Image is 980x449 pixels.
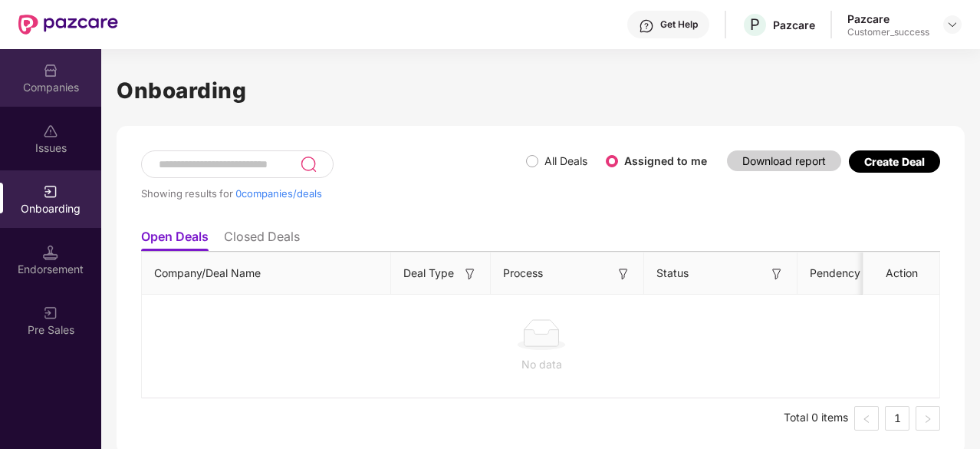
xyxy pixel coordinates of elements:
[235,187,322,200] span: 0 companies/deals
[847,26,929,38] div: Customer_success
[43,63,58,78] img: svg+xml;base64,PHN2ZyBpZD0iQ29tcGFuaWVzIiB4bWxucz0iaHR0cDovL3d3dy53My5vcmcvMjAwMC9zdmciIHdpZHRoPS...
[854,406,879,431] button: left
[117,74,965,107] h1: Onboarding
[946,18,959,31] img: svg+xml;base64,PHN2ZyBpZD0iRHJvcGRvd24tMzJ4MzIiIHhtbG5zPSJodHRwOi8vd3d3LnczLm9yZy8yMDAwL3N2ZyIgd2...
[403,265,454,282] span: Deal Type
[750,15,760,34] span: P
[462,266,478,282] img: svg+xml;base64,PHN2ZyB3aWR0aD0iMTYiIGhlaWdodD0iMTYiIHZpZXdCb3g9IjAgMCAxNiAxNiIgZmlsbD0ibm9uZSIgeG...
[142,253,391,295] th: Company/Deal Name
[886,407,909,430] a: 1
[616,266,631,282] img: svg+xml;base64,PHN2ZyB3aWR0aD0iMTYiIGhlaWdodD0iMTYiIHZpZXdCb3g9IjAgMCAxNiAxNiIgZmlsbD0ibm9uZSIgeG...
[864,155,925,168] div: Create Deal
[862,414,871,424] span: left
[43,184,58,200] img: svg+xml;base64,PHN2ZyB3aWR0aD0iMjAiIGhlaWdodD0iMjAiIHZpZXdCb3g9IjAgMCAyMCAyMCIgZmlsbD0ibm9uZSIgeG...
[885,406,909,431] li: 1
[141,229,209,251] li: Open Deals
[656,265,689,282] span: Status
[154,356,929,373] div: No data
[224,229,300,251] li: Closed Deals
[863,253,940,295] th: Action
[916,406,940,431] li: Next Page
[854,406,879,431] li: Previous Page
[660,18,698,31] div: Get Help
[773,18,815,32] div: Pazcare
[43,245,58,260] img: svg+xml;base64,PHN2ZyB3aWR0aD0iMTQuNSIgaGVpZ2h0PSIxNC41IiB2aWV3Qm94PSIwIDAgMTYgMTYiIGZpbGw9Im5vbm...
[784,406,848,431] li: Total 0 items
[544,154,587,167] label: All Deals
[923,414,932,424] span: right
[300,155,317,173] img: svg+xml;base64,PHN2ZyB3aWR0aD0iMjQiIGhlaWdodD0iMjUiIHZpZXdCb3g9IjAgMCAyNCAyNSIgZmlsbD0ibm9uZSIgeG...
[503,265,543,282] span: Process
[141,187,526,200] div: Showing results for
[847,12,929,26] div: Pazcare
[43,124,58,139] img: svg+xml;base64,PHN2ZyBpZD0iSXNzdWVzX2Rpc2FibGVkIiB4bWxucz0iaHR0cDovL3d3dy53My5vcmcvMjAwMC9zdmciIH...
[18,15,118,35] img: New Pazcare Logo
[727,150,841,171] button: Download report
[810,265,878,282] span: Pendency On
[624,154,707,167] label: Assigned to me
[43,305,58,321] img: svg+xml;base64,PHN2ZyB3aWR0aD0iMjAiIGhlaWdodD0iMjAiIHZpZXdCb3g9IjAgMCAyMCAyMCIgZmlsbD0ibm9uZSIgeG...
[639,18,654,34] img: svg+xml;base64,PHN2ZyBpZD0iSGVscC0zMngzMiIgeG1sbnM9Imh0dHA6Ly93d3cudzMub3JnLzIwMDAvc3ZnIiB3aWR0aD...
[916,406,940,431] button: right
[769,266,784,282] img: svg+xml;base64,PHN2ZyB3aWR0aD0iMTYiIGhlaWdodD0iMTYiIHZpZXdCb3g9IjAgMCAxNiAxNiIgZmlsbD0ibm9uZSIgeG...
